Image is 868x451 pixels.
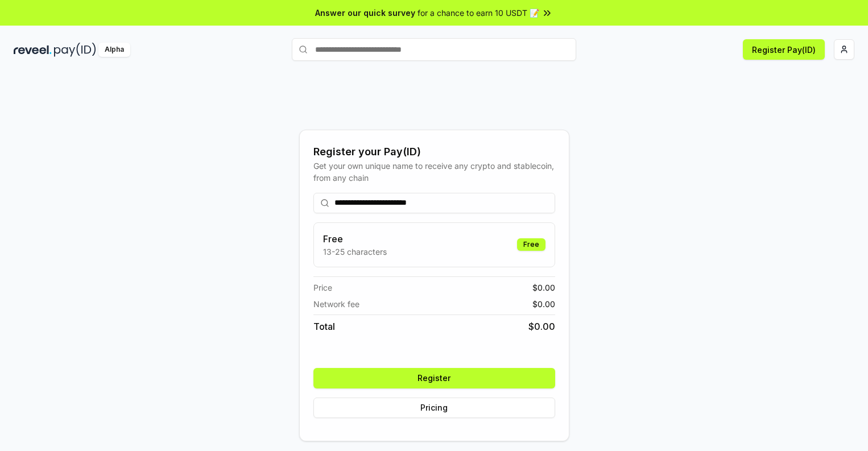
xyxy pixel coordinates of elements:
[313,160,555,184] div: Get your own unique name to receive any crypto and stablecoin, from any chain
[323,246,387,258] p: 13-25 characters
[98,43,130,57] div: Alpha
[532,298,555,310] span: $ 0.00
[517,238,545,251] div: Free
[313,298,359,310] span: Network fee
[315,7,415,19] span: Answer our quick survey
[54,43,96,57] img: pay_id
[14,43,52,57] img: reveel_dark
[313,282,332,293] span: Price
[313,368,555,388] button: Register
[313,320,335,333] span: Total
[743,39,825,60] button: Register Pay(ID)
[528,320,555,333] span: $ 0.00
[532,282,555,293] span: $ 0.00
[418,7,539,19] span: for a chance to earn 10 USDT 📝
[323,232,387,246] h3: Free
[313,398,555,418] button: Pricing
[313,144,555,160] div: Register your Pay(ID)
